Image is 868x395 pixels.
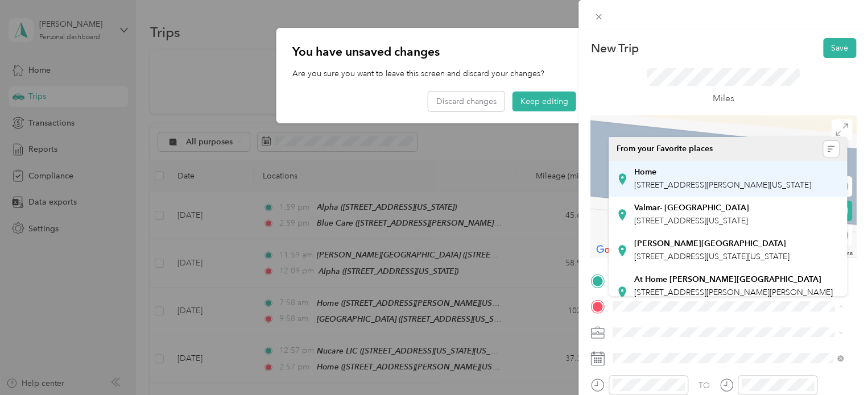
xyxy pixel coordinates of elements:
[634,275,821,285] strong: At Home [PERSON_NAME][GEOGRAPHIC_DATA]
[634,203,749,213] strong: Valmar- [GEOGRAPHIC_DATA]
[823,38,856,58] button: Save
[617,144,713,154] span: From your Favorite places
[634,288,833,309] span: [STREET_ADDRESS][PERSON_NAME][PERSON_NAME][US_STATE]
[634,180,811,190] span: [STREET_ADDRESS][PERSON_NAME][US_STATE]
[804,331,868,395] iframe: Everlance-gr Chat Button Frame
[698,380,710,392] div: TO
[634,252,790,261] span: [STREET_ADDRESS][US_STATE][US_STATE]
[590,40,638,56] p: New Trip
[634,216,748,226] span: [STREET_ADDRESS][US_STATE]
[634,167,656,177] strong: Home
[593,243,631,257] a: Open this area in Google Maps (opens a new window)
[634,239,786,249] strong: [PERSON_NAME][GEOGRAPHIC_DATA]
[593,243,631,257] img: Google
[713,92,734,106] p: Miles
